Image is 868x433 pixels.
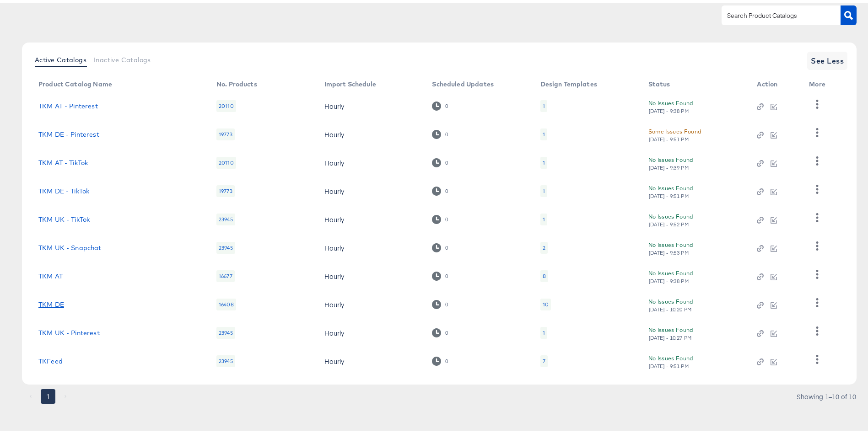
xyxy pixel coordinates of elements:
[432,269,448,278] div: 0
[811,52,844,64] span: See Less
[445,270,448,277] div: 0
[540,211,547,223] div: 1
[648,124,701,140] button: Some Issues Found[DATE] - 9:51 PM
[216,239,235,251] div: 23945
[41,386,55,401] button: page 1
[216,97,236,109] div: 20110
[38,213,90,220] a: TKM UK - TikTok
[216,296,236,308] div: 16408
[445,327,448,333] div: 0
[543,298,549,305] div: 10
[38,298,64,305] a: TKM DE
[445,299,448,305] div: 0
[543,185,545,192] div: 1
[216,78,257,85] div: No. Products
[432,78,494,85] div: Scheduled Updates
[432,326,448,334] div: 0
[324,78,376,85] div: Import Schedule
[540,296,551,308] div: 10
[445,214,448,220] div: 0
[543,326,545,334] div: 1
[543,156,545,164] div: 1
[317,231,425,259] td: Hourly
[432,212,448,221] div: 0
[317,89,425,118] td: Hourly
[445,185,448,192] div: 0
[38,185,89,192] a: TKM DE - TikTok
[543,355,545,362] div: 7
[540,78,597,85] div: Design Templates
[317,259,425,288] td: Hourly
[445,128,448,135] div: 0
[35,53,86,61] span: Active Catalogs
[38,241,102,249] a: TKM UK - Snapchat
[38,326,100,334] a: TKM UK - Pinterest
[445,242,448,248] div: 0
[540,182,547,194] div: 1
[38,128,99,135] a: TKM DE - Pinterest
[432,241,448,249] div: 0
[445,157,448,163] div: 0
[216,154,236,166] div: 20110
[317,118,425,146] td: Hourly
[543,100,545,107] div: 1
[432,297,448,306] div: 0
[802,75,836,89] th: More
[38,355,63,362] a: TKFeed
[432,184,448,192] div: 0
[807,49,847,67] button: See Less
[216,267,235,279] div: 16677
[216,182,235,194] div: 19773
[432,127,448,136] div: 0
[540,97,547,109] div: 1
[317,288,425,316] td: Hourly
[317,344,425,373] td: Hourly
[317,146,425,174] td: Hourly
[648,134,690,140] div: [DATE] - 9:51 PM
[38,270,63,277] a: TKM AT
[540,154,547,166] div: 1
[543,213,545,220] div: 1
[94,53,151,61] span: Inactive Catalogs
[648,124,701,134] div: Some Issues Found
[317,316,425,344] td: Hourly
[22,386,74,401] nav: pagination navigation
[432,99,448,107] div: 0
[216,353,235,364] div: 23945
[725,8,823,18] input: Search Product Catalogs
[38,78,112,85] div: Product Catalog Name
[216,126,235,138] div: 19773
[38,100,98,107] a: TKM AT - Pinterest
[540,126,547,138] div: 1
[216,324,235,336] div: 23945
[543,128,545,135] div: 1
[540,353,548,364] div: 7
[317,174,425,203] td: Hourly
[749,75,802,89] th: Action
[540,267,548,279] div: 8
[543,241,545,249] div: 2
[432,354,448,363] div: 0
[445,100,448,107] div: 0
[432,155,448,164] div: 0
[317,203,425,231] td: Hourly
[641,75,750,89] th: Status
[540,239,548,251] div: 2
[38,156,88,164] a: TKM AT - TikTok
[540,324,547,336] div: 1
[543,270,546,277] div: 8
[445,355,448,362] div: 0
[796,390,857,397] div: Showing 1–10 of 10
[216,211,235,223] div: 23945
